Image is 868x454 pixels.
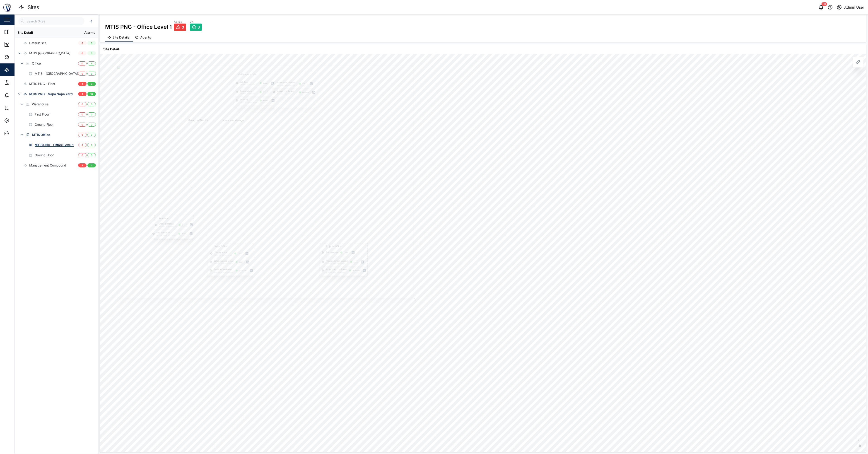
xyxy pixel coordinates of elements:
[91,72,92,75] span: 3
[32,61,41,66] div: Office
[35,122,54,127] div: Ground Floor
[32,102,48,107] div: Warehouse
[35,142,74,147] div: MTIS PNG - Office Level 1
[28,3,39,11] div: Sites
[91,82,92,86] span: 9
[12,67,23,72] div: Sites
[12,131,25,136] div: Admin
[91,62,92,65] span: 3
[35,153,54,158] div: Ground Floor
[18,17,84,25] input: Search Sites
[836,4,864,10] button: Admin User
[82,164,83,167] span: 1
[12,80,27,85] div: Reports
[84,30,95,35] div: Alarms
[91,143,92,147] span: 3
[12,29,22,34] div: Map
[188,118,218,126] textarea: Managing Director
[12,118,28,123] div: Settings
[263,226,301,233] textarea: Calibration and Supply Manager
[91,153,92,157] span: 0
[91,133,92,137] span: 3
[159,217,189,224] textarea: Entrance
[822,2,827,6] div: 50
[857,437,863,443] button: fit view
[857,443,863,449] button: toggle interactivity
[91,102,92,106] span: 0
[182,25,184,29] span: 0
[82,62,83,65] span: 0
[82,82,83,86] span: 1
[35,71,78,76] div: MTIS - [GEOGRAPHIC_DATA]
[325,244,356,252] textarea: Projects Office
[29,92,73,97] div: MTIS PNG - Napa Napa Yard
[29,163,66,168] div: Management Compound
[12,55,26,60] div: Assets
[91,123,92,126] span: 0
[857,425,863,431] button: zoom in
[12,93,26,98] div: Alarms
[105,20,172,31] div: MTIS PNG - Office Level 1
[214,244,244,252] textarea: Sales Office
[12,105,24,110] div: Tasks
[35,112,49,117] div: First Floor
[82,41,83,45] span: 0
[179,178,196,185] textarea: Reception
[91,41,92,45] span: 6
[91,51,92,55] span: 3
[82,123,83,126] span: 0
[238,72,268,80] textarea: Calibrations Lab
[29,51,70,56] div: MTIS [GEOGRAPHIC_DATA]
[82,113,83,116] span: 0
[90,92,93,96] span: 10
[198,25,200,29] span: 3
[222,118,247,126] textarea: Operations Manager
[100,44,866,54] div: Site Detail
[82,143,83,147] span: 0
[82,153,83,157] span: 0
[174,24,186,31] a: 0
[857,431,863,437] button: zoom out
[2,2,12,12] img: Main Logo
[113,36,129,39] span: Site Details
[190,20,202,24] div: OK
[82,102,83,106] span: 0
[140,36,151,39] span: Agents
[857,425,863,449] div: React Flow controls
[219,226,256,233] textarea: Sales Manager
[82,51,83,55] span: 0
[844,5,864,10] div: Admin User
[17,30,79,35] div: Site Detail
[91,164,92,167] span: 4
[82,133,83,137] span: 0
[91,113,92,116] span: 0
[29,41,46,46] div: Default Site
[317,226,354,233] textarea: Projects Team
[12,42,32,47] div: Dashboard
[29,81,55,86] div: MTIS PNG - Fleet
[174,20,186,24] div: Alarms
[82,92,83,96] span: 1
[32,132,50,137] div: MTIS Office
[82,72,83,75] span: 0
